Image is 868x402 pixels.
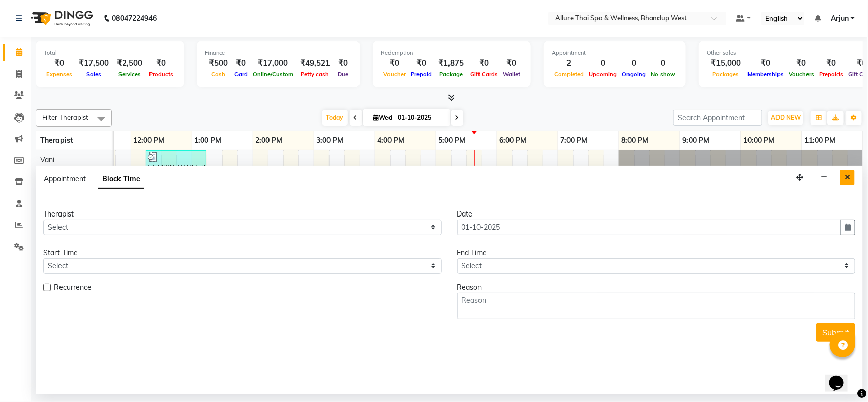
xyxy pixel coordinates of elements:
span: Memberships [745,71,786,78]
span: Wallet [500,71,523,78]
span: Ongoing [619,71,648,78]
div: ₹0 [334,57,352,69]
span: Services [116,71,143,78]
span: Expenses [44,71,75,78]
div: Date [457,209,856,220]
div: ₹0 [408,57,434,69]
span: Packages [710,71,742,78]
div: ₹0 [468,57,500,69]
div: ₹0 [786,57,817,69]
a: 1:00 PM [192,133,224,148]
div: Reason [457,282,856,293]
img: logo [26,4,96,33]
a: 8:00 PM [619,133,651,148]
div: ₹0 [500,57,523,69]
span: Petty cash [298,71,332,78]
button: Submit [816,323,855,342]
input: Search Appointment [673,110,762,126]
span: Today [322,110,348,126]
div: ₹2,500 [113,57,146,69]
div: 0 [619,57,648,69]
span: Upcoming [586,71,619,78]
span: Prepaid [408,71,434,78]
a: 4:00 PM [375,133,407,148]
span: Online/Custom [250,71,296,78]
span: Appointment [44,174,86,183]
a: 9:00 PM [680,133,712,148]
div: Finance [205,49,352,57]
span: Package [437,71,465,78]
span: Prepaids [817,71,846,78]
div: 0 [648,57,678,69]
span: Due [335,71,351,78]
div: 2 [552,57,586,69]
span: Wed [371,114,395,121]
span: Card [232,71,250,78]
div: 0 [586,57,619,69]
button: ADD NEW [768,111,803,125]
div: ₹1,875 [434,57,468,69]
div: End Time [457,248,856,258]
div: ₹17,000 [250,57,296,69]
input: 2025-10-01 [395,110,446,126]
span: Voucher [381,71,408,78]
div: ₹0 [817,57,846,69]
div: Total [44,49,176,57]
button: Close [840,170,855,185]
span: ADD NEW [771,114,801,121]
span: No show [648,71,678,78]
div: ₹500 [205,57,232,69]
div: Therapist [43,209,442,220]
div: Start Time [43,248,442,258]
div: Appointment [552,49,678,57]
span: Filter Therapist [42,113,88,121]
span: Arjun [831,13,849,24]
span: Recurrence [54,282,92,295]
a: 7:00 PM [558,133,590,148]
b: 08047224946 [112,4,157,33]
div: ₹15,000 [707,57,745,69]
div: ₹0 [745,57,786,69]
span: Block Time [98,170,144,189]
span: Products [146,71,176,78]
a: 2:00 PM [253,133,285,148]
span: Vani [40,155,54,164]
div: ₹0 [44,57,75,69]
span: Gift Cards [468,71,500,78]
a: 6:00 PM [497,133,529,148]
input: yyyy-mm-dd [457,220,841,235]
span: Sales [84,71,104,78]
div: ₹17,500 [75,57,113,69]
div: ₹0 [232,57,250,69]
div: Redemption [381,49,523,57]
a: 10:00 PM [741,133,777,148]
a: 11:00 PM [802,133,839,148]
a: 12:00 PM [131,133,167,148]
span: Completed [552,71,586,78]
a: 3:00 PM [314,133,346,148]
div: ₹0 [146,57,176,69]
div: ₹0 [381,57,408,69]
span: Therapist [40,136,73,145]
div: ₹49,521 [296,57,334,69]
div: [PERSON_NAME], TK01, 12:15 PM-01:15 PM, DEEP TISSUE MASSAGE - 60 [147,152,205,171]
iframe: chat widget [825,361,858,392]
span: Cash [209,71,228,78]
span: Vouchers [786,71,817,78]
a: 5:00 PM [436,133,468,148]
